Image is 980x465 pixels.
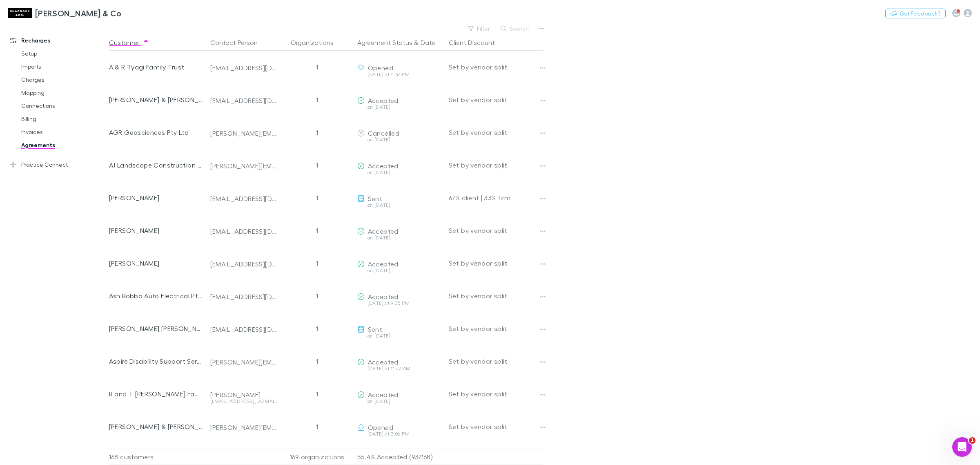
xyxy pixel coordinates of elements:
[368,325,382,333] span: Sent
[109,279,204,312] div: Ash Robbo Auto Electrical Pty Ltd
[357,301,442,306] div: [DATE] at 9:35 PM
[497,24,534,34] button: Search
[449,214,543,247] div: Set by vendor split
[449,116,543,149] div: Set by vendor split
[109,214,204,247] div: [PERSON_NAME]
[109,345,204,378] div: Aspire Disability Support Services Pty Ltd
[357,34,442,51] div: &
[357,449,442,465] p: 55.4% Accepted (93/168)
[281,247,354,279] div: 1
[368,129,399,137] span: Cancelled
[8,8,32,18] img: Shaddock & Co's Logo
[357,431,442,436] div: [DATE] at 3:06 PM
[13,139,115,152] a: Agreements
[449,34,505,51] button: Client Discount
[449,83,543,116] div: Set by vendor split
[13,47,115,60] a: Setup
[35,8,122,18] h3: [PERSON_NAME] & Co
[357,170,442,175] div: on [DATE]
[969,437,976,444] span: 1
[449,247,543,279] div: Set by vendor split
[357,333,442,338] div: on [DATE]
[357,137,442,142] div: on [DATE]
[449,51,543,83] div: Set by vendor split
[464,24,495,34] button: Filter
[109,34,149,51] button: Customer
[357,399,442,404] div: on [DATE]
[281,279,354,312] div: 1
[449,378,543,410] div: Set by vendor split
[357,366,442,371] div: [DATE] at 11:47 AM
[13,99,115,112] a: Connections
[281,312,354,345] div: 1
[281,378,354,410] div: 1
[13,86,115,99] a: Mapping
[368,391,399,398] span: Accepted
[281,116,354,149] div: 1
[210,399,277,404] div: [EMAIL_ADDRESS][DOMAIN_NAME]
[449,345,543,378] div: Set by vendor split
[368,64,393,72] span: Opened
[368,358,399,366] span: Accepted
[281,83,354,116] div: 1
[885,9,946,18] button: Got Feedback?
[109,149,204,181] div: AJ Landscape Construction Pty Ltd
[210,227,277,235] div: [EMAIL_ADDRESS][DOMAIN_NAME]
[449,410,543,443] div: Set by vendor split
[13,73,115,86] a: Charges
[109,83,204,116] div: [PERSON_NAME] & [PERSON_NAME]
[2,34,115,47] a: Recharges
[109,51,204,83] div: A & R Tyagi Family Trust
[210,162,277,170] div: [PERSON_NAME][EMAIL_ADDRESS][DOMAIN_NAME][PERSON_NAME]
[449,149,543,181] div: Set by vendor split
[210,129,277,137] div: [PERSON_NAME][EMAIL_ADDRESS][DOMAIN_NAME]
[368,194,382,202] span: Sent
[291,34,343,51] button: Organizations
[210,423,277,431] div: [PERSON_NAME][EMAIL_ADDRESS][DOMAIN_NAME]
[281,214,354,247] div: 1
[449,181,543,214] div: 67% client | 33% firm
[281,181,354,214] div: 1
[109,410,204,443] div: [PERSON_NAME] & [PERSON_NAME]
[281,51,354,83] div: 1
[449,312,543,345] div: Set by vendor split
[449,279,543,312] div: Set by vendor split
[368,423,393,431] span: Opened
[952,437,972,457] iframe: Intercom live chat
[281,449,354,465] div: 169 organizations
[421,34,435,51] button: Date
[109,378,204,410] div: B and T [PERSON_NAME] Family Trust
[357,203,442,208] div: on [DATE]
[210,260,277,268] div: [EMAIL_ADDRESS][DOMAIN_NAME]
[210,194,277,203] div: [EMAIL_ADDRESS][DOMAIN_NAME]
[210,64,277,72] div: [EMAIL_ADDRESS][DOMAIN_NAME]
[109,449,207,465] div: 168 customers
[281,410,354,443] div: 1
[109,181,204,214] div: [PERSON_NAME]
[281,149,354,181] div: 1
[109,116,204,149] div: AGR Geosciences Pty Ltd
[368,162,399,170] span: Accepted
[13,60,115,73] a: Imports
[109,247,204,279] div: [PERSON_NAME]
[210,358,277,366] div: [PERSON_NAME][EMAIL_ADDRESS][DOMAIN_NAME]
[368,293,399,300] span: Accepted
[368,227,399,235] span: Accepted
[3,3,127,23] a: [PERSON_NAME] & Co
[357,34,412,51] button: Agreement Status
[109,312,204,345] div: [PERSON_NAME] [PERSON_NAME]
[357,105,442,110] div: on [DATE]
[368,260,399,268] span: Accepted
[210,293,277,301] div: [EMAIL_ADDRESS][DOMAIN_NAME]
[357,72,442,77] div: [DATE] at 4:47 PM
[210,96,277,105] div: [EMAIL_ADDRESS][DOMAIN_NAME]
[210,391,277,399] div: [PERSON_NAME]
[2,158,115,171] a: Practice Connect
[210,325,277,333] div: [EMAIL_ADDRESS][DOMAIN_NAME]
[357,268,442,273] div: on [DATE]
[368,96,399,104] span: Accepted
[13,125,115,139] a: Invoices
[13,112,115,125] a: Billing
[210,34,267,51] button: Contact Person
[281,345,354,378] div: 1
